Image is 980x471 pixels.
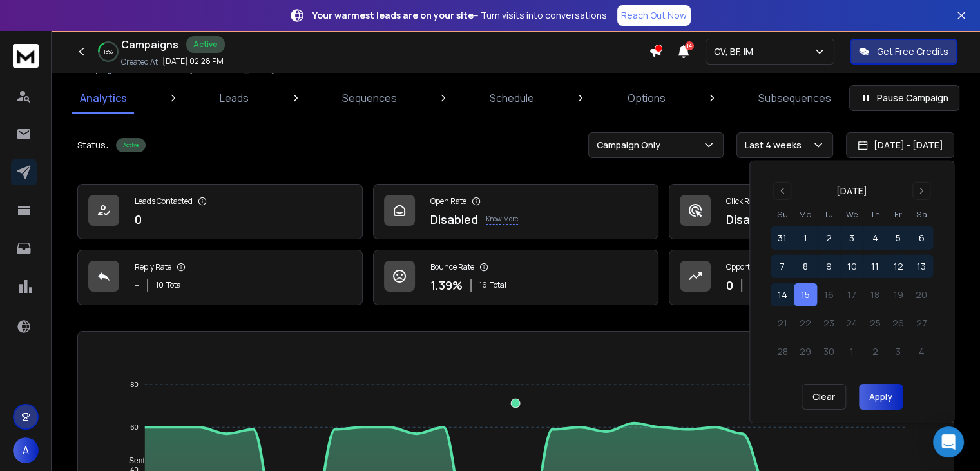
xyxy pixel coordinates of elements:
a: Leads Contacted0 [77,184,363,239]
span: 10 [156,280,164,290]
strong: Your warmest leads are on your site [312,9,474,21]
p: Bounce Rate [430,262,474,272]
a: Opportunities0$0 [669,250,954,305]
p: Analytics [80,90,127,106]
p: 0 [726,276,733,294]
span: Total [166,280,183,290]
p: [DATE] 02:28 PM [162,56,224,66]
th: Monday [794,208,817,221]
div: Active [186,36,225,53]
button: Pause Campaign [849,85,959,111]
button: Clear [802,384,846,410]
a: Leads [212,83,256,114]
p: Last 4 weeks [745,139,807,152]
div: Open Intercom Messenger [933,426,964,457]
button: 15 [794,283,817,306]
p: Leads Contacted [135,196,193,206]
p: Disabled [430,210,478,228]
button: Go to next month [912,182,930,200]
button: 4 [863,226,887,250]
tspan: 60 [131,423,139,431]
img: logo [13,44,39,68]
button: 11 [863,255,887,278]
span: 14 [685,41,694,50]
a: Click RateDisabledKnow More [669,184,954,239]
button: 14 [771,283,794,306]
p: 0 [135,210,142,228]
p: Disabled [726,210,774,228]
a: Reply Rate-10Total [77,250,363,305]
span: Sent [119,456,145,465]
th: Sunday [771,208,794,221]
p: – Turn visits into conversations [312,9,607,22]
button: 8 [794,255,817,278]
p: Sequences [342,90,397,106]
a: Sequences [334,83,405,114]
a: Open RateDisabledKnow More [373,184,658,239]
a: Bounce Rate1.39%16Total [373,250,658,305]
th: Saturday [910,208,933,221]
p: Schedule [490,90,534,106]
th: Tuesday [817,208,840,221]
button: 10 [840,255,863,278]
p: Reply Rate [135,262,171,272]
button: A [13,437,39,463]
a: Options [620,83,673,114]
tspan: 80 [131,381,139,388]
button: [DATE] - [DATE] [846,132,954,158]
p: Get Free Credits [877,45,948,58]
div: [DATE] [836,185,867,197]
a: Schedule [482,83,542,114]
a: Subsequences [751,83,839,114]
button: 31 [771,226,794,250]
a: Analytics [72,83,135,114]
th: Friday [887,208,910,221]
button: 1 [794,226,817,250]
button: 5 [887,226,910,250]
span: Total [490,280,506,290]
p: Leads [220,90,249,106]
p: Options [628,90,666,106]
button: 2 [817,226,840,250]
button: Apply [859,384,903,410]
p: Open Rate [430,196,466,206]
p: Reach Out Now [621,9,687,22]
p: Status: [77,139,108,152]
p: Subsequences [758,90,831,106]
button: Get Free Credits [850,39,957,65]
p: - [135,276,139,294]
p: Opportunities [726,262,774,272]
a: Reach Out Now [617,5,691,26]
p: Campaign Only [597,139,666,152]
p: CV, BF, IM [714,45,758,58]
button: 7 [771,255,794,278]
p: 18 % [104,48,113,55]
p: Know More [486,214,518,225]
p: Click Rate [726,196,760,206]
button: Go to previous month [773,182,791,200]
button: 12 [887,255,910,278]
span: 16 [479,280,487,290]
button: 6 [910,226,933,250]
button: 9 [817,255,840,278]
p: Created At: [121,57,160,67]
h1: Campaigns [121,37,178,52]
div: Active [116,138,146,152]
p: 1.39 % [430,276,463,294]
button: 3 [840,226,863,250]
th: Wednesday [840,208,863,221]
th: Thursday [863,208,887,221]
button: 13 [910,255,933,278]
